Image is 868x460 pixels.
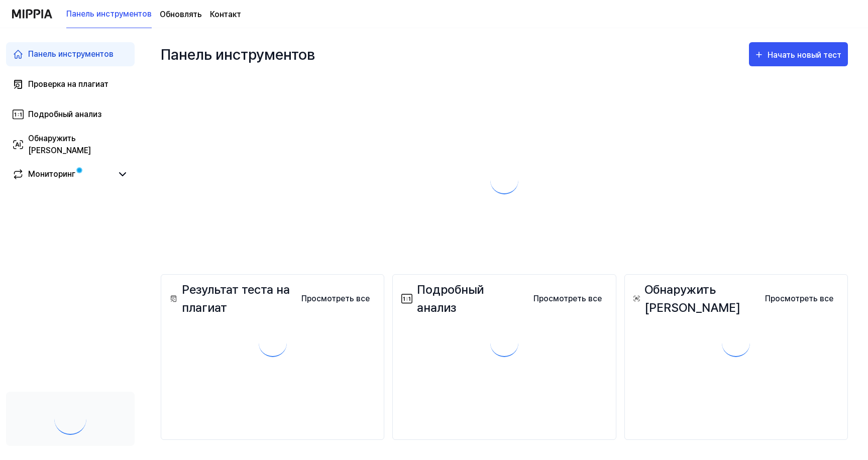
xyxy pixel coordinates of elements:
[6,102,135,127] a: Подробный анализ
[182,282,290,315] font: Результат теста на плагиат
[6,42,135,66] a: Панель инструментов
[6,133,135,157] a: Обнаружить [PERSON_NAME]
[66,1,152,28] a: Панель инструментов
[28,109,101,119] font: Подробный анализ
[160,10,202,19] font: Обновлять
[161,45,315,63] font: Панель инструментов
[66,9,152,19] font: Панель инструментов
[210,9,241,21] a: Контакт
[644,282,740,315] font: Обнаружить [PERSON_NAME]
[525,289,610,309] button: Просмотреть все
[749,42,848,66] button: Начать новый тест
[417,282,484,315] font: Подробный анализ
[28,169,75,179] font: Мониторинг
[12,168,113,180] a: Мониторинг
[765,294,833,303] font: Просмотреть все
[28,134,91,155] font: Обнаружить [PERSON_NAME]
[757,289,841,309] button: Просмотреть все
[533,294,602,303] font: Просмотреть все
[160,9,202,21] a: Обновлять
[28,49,114,59] font: Панель инструментов
[301,294,370,303] font: Просмотреть все
[768,50,841,60] font: Начать новый тест
[6,72,135,96] a: Проверка на плагиат
[210,10,241,19] font: Контакт
[28,79,108,89] font: Проверка на плагиат
[293,289,378,309] button: Просмотреть все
